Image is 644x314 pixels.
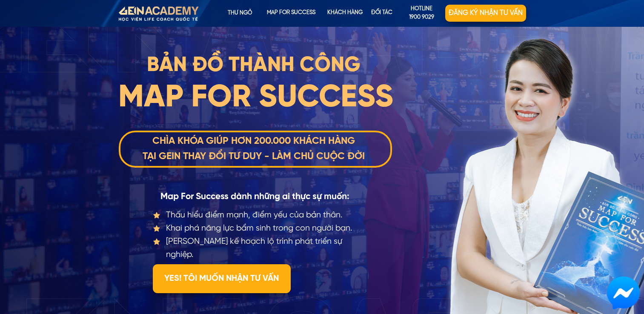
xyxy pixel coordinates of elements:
p: KHÁCH HÀNG [324,5,366,22]
li: [PERSON_NAME] kế hoạch lộ trình phát triển sự nghiệp. [153,235,363,262]
p: Đăng ký nhận tư vấn [445,5,526,22]
p: Đối tác [363,5,401,22]
li: Khai phá năng lực bẩm sinh trong con người bạn. [153,222,363,235]
h3: Map For Success dành những ai thực sự muốn: [144,190,366,204]
span: BẢN ĐỒ THÀNH CÔNG [147,55,361,76]
p: YES! TÔI MUỐN NHẬN TƯ VẤN [153,264,291,293]
p: Thư ngỏ [214,5,266,22]
h3: CHÌA KHÓA GIÚP HƠN 200.000 KHÁCH HÀNG TẠI GEIN THAY ĐỔI TƯ DUY - LÀM CHỦ CUỘC ĐỜI [115,134,392,165]
p: map for success [266,5,316,22]
span: MAP FOR SUCCESS [118,82,393,114]
li: Thấu hiểu điểm mạnh, điểm yếu của bản thân. [153,208,363,222]
a: hotline1900 9029 [398,5,446,22]
p: hotline 1900 9029 [398,5,446,23]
